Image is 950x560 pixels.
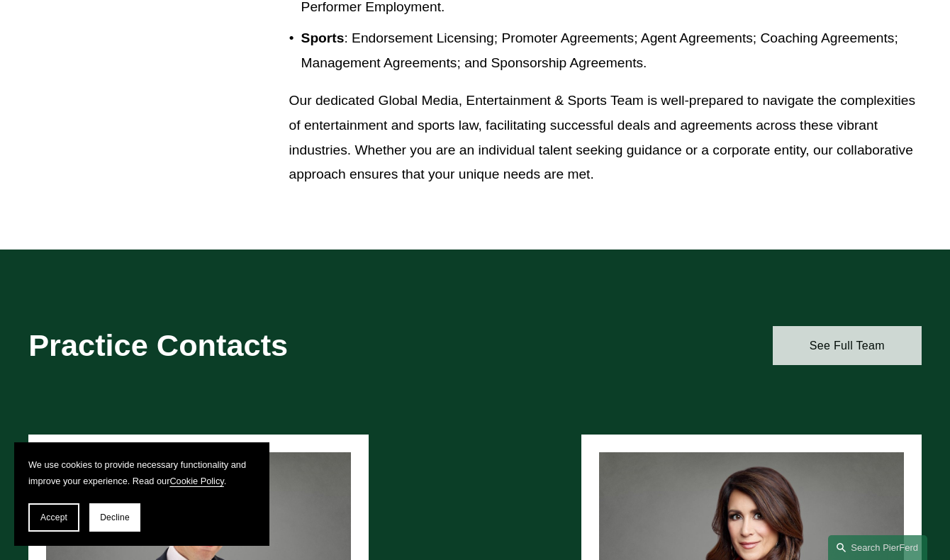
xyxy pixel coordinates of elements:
[28,503,79,532] button: Accept
[828,535,927,560] a: Search this site
[100,513,130,522] span: Decline
[301,26,922,75] p: : Endorsement Licensing; Promoter Agreements; Agent Agreements; Coaching Agreements; Management A...
[301,30,345,45] strong: Sports
[40,513,67,522] span: Accept
[28,457,255,489] p: We use cookies to provide necessary functionality and improve your experience. Read our .
[28,327,437,364] h2: Practice Contacts
[289,89,922,186] p: Our dedicated Global Media, Entertainment & Sports Team is well-prepared to navigate the complexi...
[89,503,140,532] button: Decline
[773,326,922,364] a: See Full Team
[14,442,269,546] section: Cookie banner
[169,476,223,486] a: Cookie Policy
